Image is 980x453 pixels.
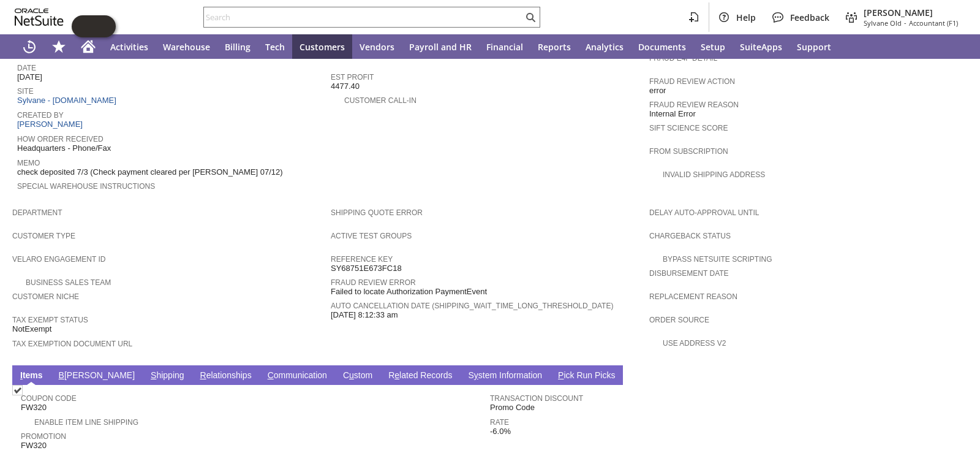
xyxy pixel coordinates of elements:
[15,9,64,26] svg: logo
[904,18,907,28] span: -
[344,96,417,105] a: Customer Call-in
[72,15,116,37] iframe: Click here to launch Oracle Guided Learning Help Panel
[649,316,709,324] a: Order Source
[26,278,111,287] a: Business Sales Team
[649,124,728,132] a: Sift Science Score
[490,418,509,427] a: Rate
[15,34,44,59] a: Recent Records
[17,159,40,167] a: Memo
[649,109,696,119] span: Internal Error
[864,18,902,28] span: Sylvane Old
[331,278,416,287] a: Fraud Review Error
[225,41,251,53] span: Billing
[200,370,206,380] span: R
[12,324,51,334] span: NotExempt
[790,34,839,59] a: Support
[409,41,472,53] span: Payroll and HR
[22,39,37,54] svg: Recent Records
[197,370,255,382] a: Relationships
[530,34,578,59] a: Reports
[360,41,394,53] span: Vendors
[151,370,156,380] span: S
[331,255,393,264] a: Reference Key
[349,370,354,380] span: u
[558,370,563,380] span: P
[790,12,829,23] span: Feedback
[21,441,47,451] span: FW320
[300,41,345,53] span: Customers
[649,101,739,109] a: Fraud Review Reason
[555,370,618,382] a: Pick Run Picks
[331,310,398,320] span: [DATE] 8:12:33 am
[331,208,423,217] a: Shipping Quote Error
[217,34,258,59] a: Billing
[864,7,958,18] span: [PERSON_NAME]
[649,269,729,278] a: Disbursement Date
[797,41,831,53] span: Support
[17,72,42,82] span: [DATE]
[51,39,66,54] svg: Shortcuts
[12,255,105,264] a: Velaro Engagement ID
[34,418,138,427] a: Enable Item Line Shipping
[17,120,86,129] a: [PERSON_NAME]
[523,10,538,25] svg: Search
[578,34,631,59] a: Analytics
[20,370,23,380] span: I
[21,403,47,413] span: FW320
[59,370,64,380] span: B
[663,339,726,348] a: Use Address V2
[12,292,79,301] a: Customer Niche
[649,86,666,96] span: error
[265,41,285,53] span: Tech
[265,370,330,382] a: Communication
[331,73,374,82] a: Est Profit
[474,370,478,380] span: y
[12,385,23,395] img: Checked
[538,41,571,53] span: Reports
[17,111,64,120] a: Created By
[331,82,360,91] span: 4477.40
[204,10,523,25] input: Search
[331,232,412,240] a: Active Test Groups
[12,232,75,240] a: Customer Type
[340,370,375,382] a: Custom
[258,34,292,59] a: Tech
[292,34,352,59] a: Customers
[663,255,772,264] a: Bypass NetSuite Scripting
[73,34,103,59] a: Home
[17,64,36,72] a: Date
[12,316,88,324] a: Tax Exempt Status
[12,340,132,348] a: Tax Exemption Document URL
[17,135,104,143] a: How Order Received
[649,147,728,156] a: From Subscription
[94,15,116,37] span: Oracle Guided Learning Widget. To move around, please hold and drag
[352,34,402,59] a: Vendors
[733,34,790,59] a: SuiteApps
[331,302,613,310] a: Auto Cancellation Date (shipping_wait_time_long_threshold_date)
[701,41,725,53] span: Setup
[12,208,62,217] a: Department
[148,370,187,382] a: Shipping
[736,12,756,23] span: Help
[17,87,34,96] a: Site
[268,370,274,380] span: C
[163,41,210,53] span: Warehouse
[17,370,46,382] a: Items
[402,34,479,59] a: Payroll and HR
[740,41,782,53] span: SuiteApps
[490,427,511,436] span: -6.0%
[17,96,119,105] a: Sylvane - [DOMAIN_NAME]
[486,41,523,53] span: Financial
[479,34,530,59] a: Financial
[693,34,733,59] a: Setup
[490,403,535,413] span: Promo Code
[490,394,583,403] a: Transaction Discount
[44,34,73,59] div: Shortcuts
[17,182,155,191] a: Special Warehouse Instructions
[649,232,731,240] a: Chargeback Status
[17,143,111,153] span: Headquarters - Phone/Fax
[465,370,545,382] a: System Information
[631,34,693,59] a: Documents
[649,292,737,301] a: Replacement reason
[649,77,735,86] a: Fraud Review Action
